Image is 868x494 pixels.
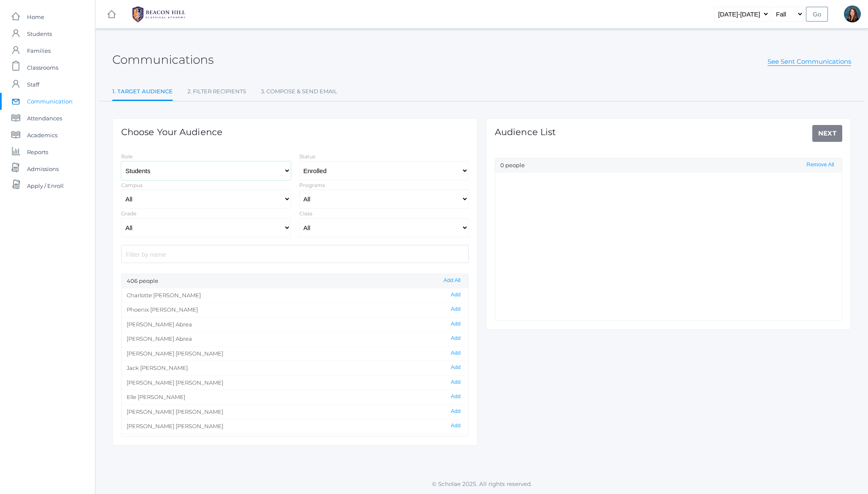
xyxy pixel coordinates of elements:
button: Add [448,393,463,400]
li: [PERSON_NAME] Alstot [122,434,468,448]
a: 3. Compose & Send Email [261,83,337,100]
div: 406 people [122,274,468,288]
input: Filter by name [121,245,469,263]
p: © Scholae 2025. All rights reserved. [95,480,868,488]
span: Reports [27,144,48,160]
button: Add [448,379,463,386]
a: 1. Target Audience [112,83,173,101]
a: See Sent Communications [768,57,851,66]
h2: Communications [112,53,214,66]
button: Add [448,408,463,415]
a: 2. Filter Recipients [187,83,246,100]
span: Attendances [27,110,62,127]
img: 1_BHCALogos-05.png [127,4,190,25]
span: Home [27,8,44,25]
h1: Choose Your Audience [121,127,222,137]
label: Grade [121,210,136,217]
span: Apply / Enroll [27,177,64,194]
span: Admissions [27,160,59,177]
label: Status [299,153,315,160]
button: Add All [441,277,463,284]
li: [PERSON_NAME] [PERSON_NAME] [122,419,468,434]
h1: Audience List [495,127,556,137]
button: Add [448,422,463,429]
div: 0 people [495,158,842,173]
li: Charlotte [PERSON_NAME] [122,288,468,303]
li: Jack [PERSON_NAME] [122,361,468,375]
button: Add [448,291,463,299]
button: Add [448,320,463,328]
li: Elle [PERSON_NAME] [122,390,468,404]
label: Campus [121,182,143,188]
label: Role [121,153,133,160]
button: Remove All [804,161,837,168]
button: Add [448,350,463,357]
span: Communication [27,93,73,110]
li: [PERSON_NAME] [PERSON_NAME] [122,375,468,390]
button: Add [448,306,463,313]
button: Add [448,335,463,342]
li: [PERSON_NAME] Abrea [122,317,468,332]
label: Programs [299,182,325,188]
div: Heather Mangimelli [844,5,861,22]
li: [PERSON_NAME] [PERSON_NAME] [122,346,468,361]
span: Families [27,42,51,59]
span: Academics [27,127,57,144]
button: Add [448,364,463,371]
input: Go [806,7,828,22]
span: Students [27,25,52,42]
span: Classrooms [27,59,58,76]
span: Staff [27,76,39,93]
li: [PERSON_NAME] [PERSON_NAME] [122,404,468,419]
li: Phoenix [PERSON_NAME] [122,302,468,317]
label: Class [299,210,312,217]
li: [PERSON_NAME] Abrea [122,331,468,346]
